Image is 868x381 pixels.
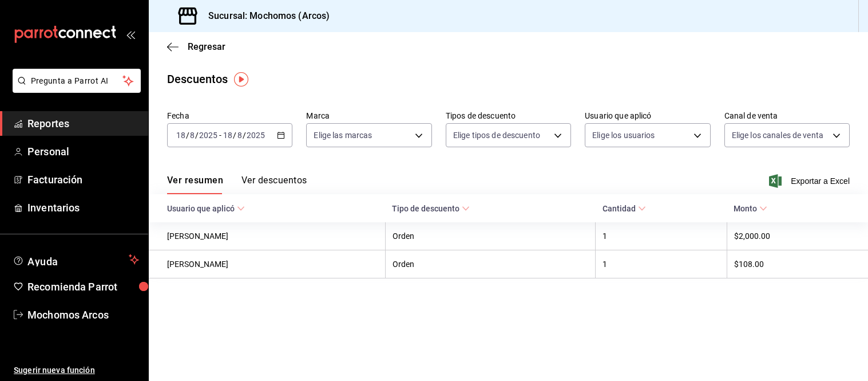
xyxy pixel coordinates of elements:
[237,131,243,140] input: --
[27,253,124,266] span: Ayuda
[199,9,330,23] h3: Sucursal: Mochomos (Arcos)
[149,250,385,278] th: [PERSON_NAME]
[727,222,868,250] th: $2,000.00
[233,131,236,140] span: /
[771,174,850,188] button: Exportar a Excel
[234,72,248,87] img: Tooltip marker
[314,129,372,141] span: Elige las marcas
[241,175,307,194] button: Ver descuentos
[27,200,139,215] span: Inventarios
[186,131,189,140] span: /
[596,250,727,278] th: 1
[603,204,646,213] span: Cantidad
[167,175,307,194] div: navigation tabs
[13,69,141,93] button: Pregunta a Parrot AI
[27,279,139,294] span: Recomienda Parrot
[176,131,186,140] input: --
[392,204,470,213] span: Tipo de descuento
[734,204,767,213] span: Monto
[199,131,218,140] input: ----
[385,222,595,250] th: Orden
[592,129,655,141] span: Elige los usuarios
[126,30,135,39] button: open_drawer_menu
[219,131,221,140] span: -
[727,250,868,278] th: $108.00
[167,175,223,194] button: Ver resumen
[223,131,233,140] input: --
[167,112,292,120] label: Fecha
[453,129,540,141] span: Elige tipos de descuento
[31,75,123,87] span: Pregunta a Parrot AI
[189,131,195,140] input: --
[8,83,141,95] a: Pregunta a Parrot AI
[27,144,139,159] span: Personal
[167,41,225,52] button: Regresar
[246,131,265,140] input: ----
[596,222,727,250] th: 1
[385,250,595,278] th: Orden
[732,129,823,141] span: Elige los canales de venta
[188,41,225,52] span: Regresar
[27,172,139,187] span: Facturación
[195,131,199,140] span: /
[167,204,245,213] span: Usuario que aplicó
[27,307,139,323] span: Mochomos Arcos
[149,222,385,250] th: [PERSON_NAME]
[585,112,710,120] label: Usuario que aplicó
[306,112,431,120] label: Marca
[724,112,850,120] label: Canal de venta
[27,116,139,131] span: Reportes
[167,70,228,88] div: Descuentos
[14,364,139,376] span: Sugerir nueva función
[446,112,571,120] label: Tipos de descuento
[243,131,246,140] span: /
